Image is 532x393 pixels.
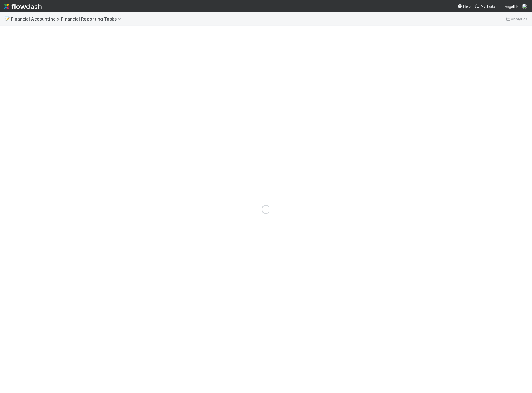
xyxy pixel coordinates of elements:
img: logo-inverted-e16ddd16eac7371096b0.svg [4,2,42,11]
span: AngelList [505,4,520,9]
img: avatar_c7c7de23-09de-42ad-8e02-7981c37ee075.png [522,4,528,9]
span: Financial Accounting > Financial Reporting Tasks [11,16,124,22]
span: 📝 [4,16,10,21]
a: Analytics [506,16,528,22]
div: Help [458,4,471,9]
span: My Tasks [475,4,496,8]
a: My Tasks [475,4,496,9]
